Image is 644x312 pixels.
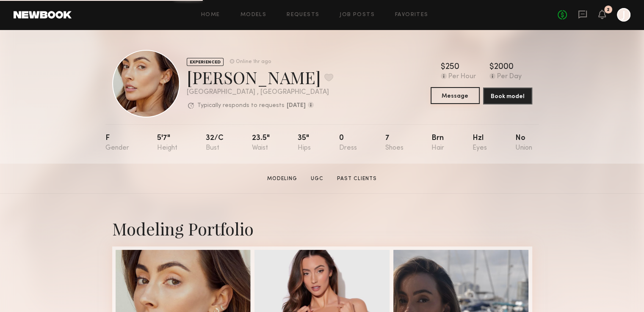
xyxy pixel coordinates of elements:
[515,134,532,152] div: No
[187,89,333,96] div: [GEOGRAPHIC_DATA] , [GEOGRAPHIC_DATA]
[497,73,522,81] div: Per Day
[607,8,610,12] div: 2
[187,58,224,66] div: EXPERIENCED
[287,12,319,18] a: Requests
[252,134,269,152] div: 23.5"
[448,73,476,81] div: Per Hour
[307,175,327,183] a: UGC
[187,66,333,88] div: [PERSON_NAME]
[395,12,428,18] a: Favorites
[105,134,129,152] div: F
[385,134,403,152] div: 7
[473,134,487,152] div: Hzl
[431,87,480,104] button: Message
[441,63,445,71] div: $
[206,134,224,152] div: 32/c
[112,217,532,240] div: Modeling Portfolio
[157,134,177,152] div: 5'7"
[489,63,494,71] div: $
[334,175,380,183] a: Past Clients
[287,103,306,109] b: [DATE]
[236,59,271,65] div: Online 1hr ago
[240,12,266,18] a: Models
[201,12,220,18] a: Home
[494,63,514,71] div: 2000
[340,12,375,18] a: Job Posts
[483,88,532,104] button: Book model
[264,175,301,183] a: Modeling
[197,103,285,109] p: Typically responds to requests
[617,8,630,22] a: J
[298,134,311,152] div: 35"
[339,134,357,152] div: 0
[431,134,444,152] div: Brn
[445,63,459,71] div: 250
